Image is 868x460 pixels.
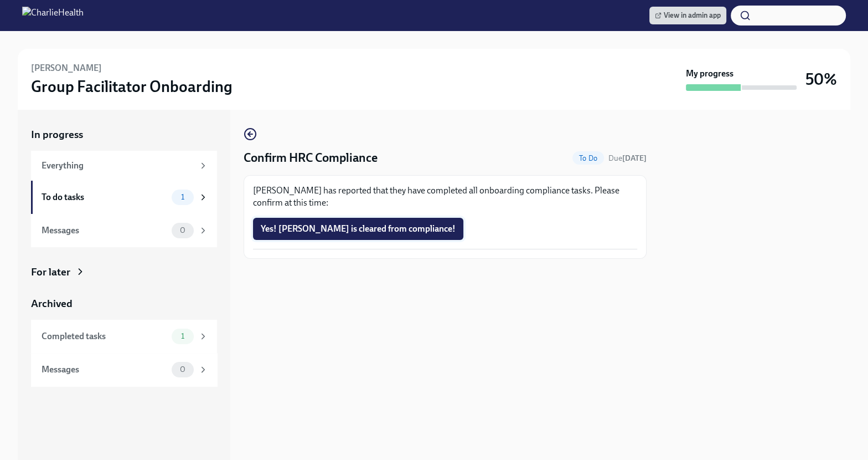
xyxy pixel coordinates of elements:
[31,353,217,386] a: Messages0
[608,153,647,163] span: September 23rd, 2025 10:00
[244,150,378,166] h4: Confirm HRC Compliance
[31,62,102,74] h6: [PERSON_NAME]
[173,226,192,234] span: 0
[253,218,463,240] button: Yes! [PERSON_NAME] is cleared from compliance!
[31,265,217,279] a: For later
[22,7,84,24] img: CharlieHealth
[649,7,726,24] a: View in admin app
[174,332,191,340] span: 1
[261,223,456,234] span: Yes! [PERSON_NAME] is cleared from compliance!
[42,191,167,203] div: To do tasks
[572,154,604,162] span: To Do
[31,214,217,247] a: Messages0
[173,365,192,374] span: 0
[42,364,167,376] div: Messages
[622,154,647,163] strong: [DATE]
[31,181,217,214] a: To do tasks1
[31,151,217,181] a: Everything
[42,330,167,343] div: Completed tasks
[31,297,217,311] a: Archived
[42,160,194,172] div: Everything
[608,154,647,163] span: Due
[31,127,217,142] a: In progress
[686,68,733,80] strong: My progress
[655,10,721,21] span: View in admin app
[42,224,167,237] div: Messages
[805,69,837,89] h3: 50%
[31,265,70,279] div: For later
[31,76,232,96] h3: Group Facilitator Onboarding
[253,185,637,209] p: [PERSON_NAME] has reported that they have completed all onboarding compliance tasks. Please confi...
[31,320,217,353] a: Completed tasks1
[174,193,191,201] span: 1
